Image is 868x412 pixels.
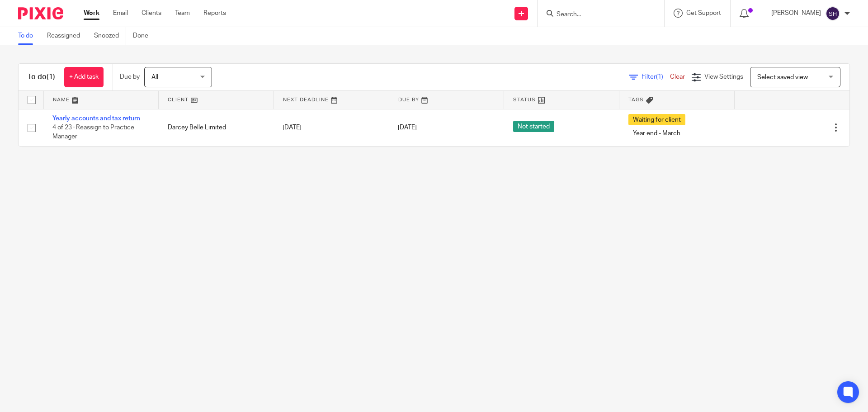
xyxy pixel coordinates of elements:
[52,115,140,122] a: Yearly accounts and tax return
[274,109,389,146] td: [DATE]
[47,27,87,45] a: Reassigned
[175,9,190,18] a: Team
[113,9,128,18] a: Email
[642,74,670,80] span: Filter
[628,97,644,102] span: Tags
[18,27,40,45] a: To do
[556,11,637,19] input: Search
[686,10,721,16] span: Get Support
[670,74,685,80] a: Clear
[64,67,104,87] a: + Add task
[656,74,663,80] span: (1)
[133,27,155,45] a: Done
[47,73,55,81] span: (1)
[757,74,808,81] span: Select saved view
[628,114,685,125] span: Waiting for client
[203,9,226,18] a: Reports
[159,109,274,146] td: Darcey Belle Limited
[151,74,158,81] span: All
[52,124,134,140] span: 4 of 23 · Reassign to Practice Manager
[826,6,840,21] img: svg%3E
[94,27,126,45] a: Snoozed
[84,9,99,18] a: Work
[28,72,55,82] h1: To do
[120,72,140,81] p: Due by
[18,7,63,19] img: Pixie
[628,128,685,139] span: Year end - March
[142,9,161,18] a: Clients
[704,74,743,80] span: View Settings
[513,121,554,132] span: Not started
[398,124,417,131] span: [DATE]
[771,9,821,18] p: [PERSON_NAME]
